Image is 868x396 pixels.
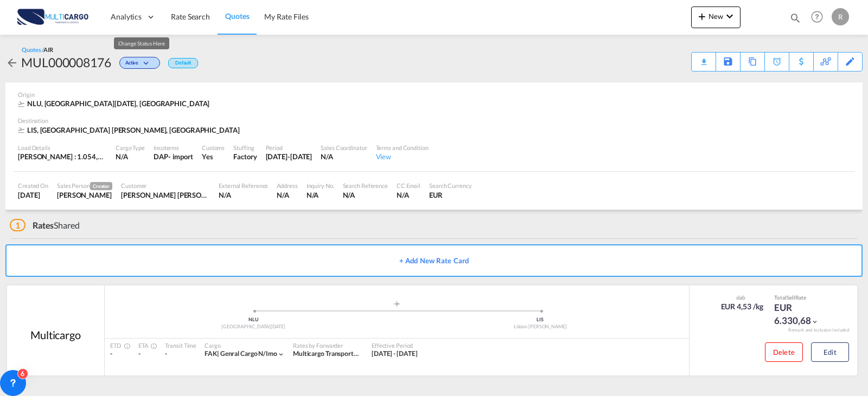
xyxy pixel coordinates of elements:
div: R [832,8,849,25]
div: Cargo Type [116,144,145,152]
div: DAP [154,152,168,161]
div: Customs [202,144,225,152]
div: CC Email [397,181,420,190]
div: Save As Template [716,53,740,71]
span: FAK [205,349,220,358]
span: Rates [33,220,54,230]
div: slab [718,294,764,301]
div: Destination [18,116,850,125]
div: View [376,152,429,161]
div: Customer [121,181,210,190]
div: Total Rate [774,294,828,301]
span: Active [125,60,141,70]
div: Transit Time [165,341,196,349]
div: N/A [219,190,268,200]
md-icon: icon-chevron-down [141,61,154,67]
span: My Rate Files [264,12,309,21]
span: Help [808,8,826,26]
div: 25 Sep 2025 [266,152,312,161]
span: Multicargo Transportes e Logistica [293,349,390,358]
div: NLU, Santa Lucia Air Force Base, South America [18,99,212,108]
md-icon: Estimated Time Of Departure [121,343,127,349]
div: - import [168,152,193,161]
span: Creator [90,182,112,190]
md-icon: icon-chevron-down [811,318,819,326]
div: Change Status Here [111,54,163,71]
div: Multicargo [30,327,81,342]
div: Multicargo Transportes e Logistica [293,349,361,359]
div: LIS, Lisbon Portela, Europe [18,125,242,135]
div: Search Currency [429,181,472,190]
div: Period [266,144,312,152]
span: Sell [787,294,795,301]
div: Sales Person [57,181,112,190]
span: 1 [10,219,25,231]
div: Terms and Condition [376,144,429,152]
div: LIS [397,316,684,323]
div: 05 Dec 2023 - 25 Sep 2025 [372,349,418,359]
div: Cargo [205,341,285,349]
div: Shared [10,219,80,231]
md-icon: Estimated Time Of Arrival [148,343,154,349]
div: - [165,349,196,359]
div: Quotes /AIR [22,46,53,54]
button: Delete [765,342,803,362]
div: Yes [202,152,225,161]
button: icon-plus 400-fgNewicon-chevron-down [691,7,741,28]
div: N/A [321,152,367,161]
span: Quotes [225,11,249,21]
div: 22 Aug 2025 [18,190,48,200]
div: Default [168,58,198,68]
div: Quote PDF is not available at this time [697,53,710,62]
span: - [110,349,112,358]
div: ETA [138,341,155,349]
div: Help [808,8,832,27]
div: icon-magnify [789,12,801,28]
div: ivan Ivan [121,190,210,200]
md-icon: assets/icons/custom/roll-o-plane.svg [391,301,404,307]
div: Search Reference [343,181,388,190]
md-icon: icon-download [697,54,710,62]
md-icon: icon-chevron-down [723,10,736,23]
div: N/A [397,190,420,200]
md-tooltip: Change Status Here [114,37,169,49]
span: NLU, [GEOGRAPHIC_DATA][DATE], [GEOGRAPHIC_DATA] [27,99,209,108]
div: [GEOGRAPHIC_DATA][DATE] [110,323,397,330]
span: Analytics [111,11,142,22]
span: AIR [43,46,53,53]
div: Ricardo Santos [57,190,112,200]
div: Created On [18,181,48,190]
div: Origin [18,90,850,99]
div: N/A [343,190,388,200]
div: Rates by Forwarder [293,341,361,349]
md-icon: icon-chevron-down [277,350,285,358]
span: Rate Search [171,12,210,21]
span: - [138,349,141,358]
div: N/A [277,190,297,200]
div: Effective Period [372,341,418,349]
span: | [217,349,219,358]
button: + Add New Rate Card [5,244,863,277]
div: genral cargo n/imo [205,349,277,359]
div: [PERSON_NAME] : 1.054,00 KG | Volumetric Wt : 918,33 KG [18,152,107,161]
div: EUR 6.330,68 [774,301,828,327]
md-icon: icon-plus 400-fg [695,10,709,23]
div: Change Status Here [119,57,160,69]
div: Incoterms [154,144,193,152]
button: Edit [811,342,849,362]
div: N/A [307,190,334,200]
div: External Reference [219,181,268,190]
div: Load Details [18,144,107,152]
div: NLU [110,316,397,323]
div: icon-arrow-left [5,54,21,71]
div: Lisbon [PERSON_NAME] [397,323,684,330]
div: EUR [429,190,472,200]
div: MUL000008176 [21,54,111,71]
img: 82db67801a5411eeacfdbd8acfa81e61.png [16,5,90,29]
div: Address [277,181,297,190]
div: N/A [116,152,145,161]
div: Stuffing [233,144,257,152]
div: Factory Stuffing [233,152,257,161]
md-icon: icon-arrow-left [5,56,18,69]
